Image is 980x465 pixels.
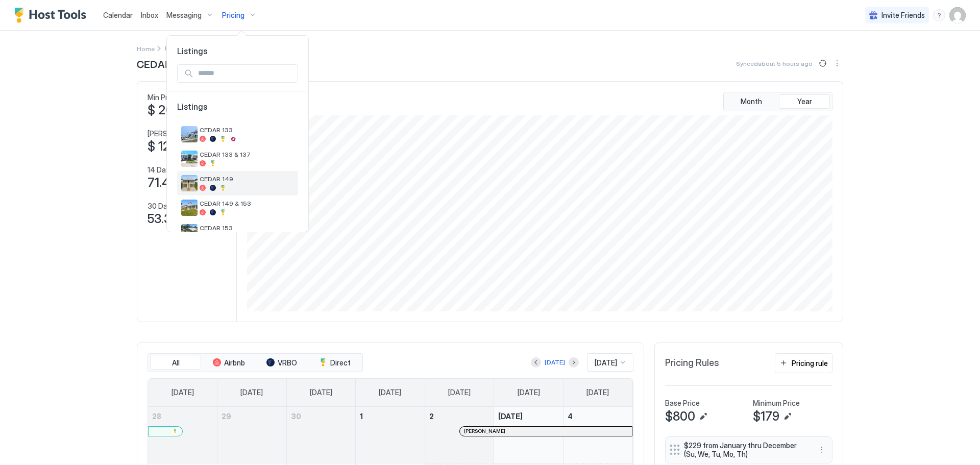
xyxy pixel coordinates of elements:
[200,224,294,232] span: CEDAR 153
[200,151,294,158] span: CEDAR 133 & 137
[200,126,294,134] span: CEDAR 133
[181,200,198,216] div: listing image
[200,200,294,207] span: CEDAR 149 & 153
[194,65,298,82] input: Input Field
[181,175,198,191] div: listing image
[181,126,198,142] div: listing image
[177,102,298,122] span: Listings
[200,175,294,183] span: CEDAR 149
[181,224,198,240] div: listing image
[181,151,198,167] div: listing image
[167,46,308,56] span: Listings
